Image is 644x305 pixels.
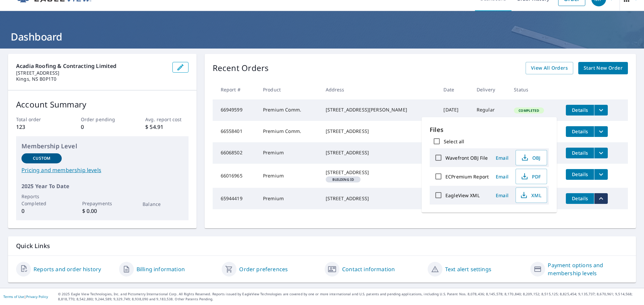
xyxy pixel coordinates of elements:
div: [STREET_ADDRESS] [326,149,433,156]
p: | [3,295,48,299]
div: [STREET_ADDRESS] [326,195,433,202]
p: 0 [21,207,62,215]
p: Total order [16,116,59,123]
span: PDF [520,172,541,180]
label: ECPremium Report [445,173,489,180]
td: Premium Comm. [258,121,320,142]
span: View All Orders [531,64,568,72]
button: detailsBtn-66016965 [566,169,594,180]
p: Files [430,125,549,134]
p: Account Summary [16,98,189,110]
td: Regular [471,99,508,121]
a: Contact information [342,265,395,273]
button: filesDropdownBtn-66068502 [594,148,608,158]
a: Text alert settings [445,265,491,273]
td: Premium [258,142,320,164]
p: 2025 Year To Date [21,182,183,190]
span: Details [570,128,590,135]
th: Date [438,80,471,99]
a: Payment options and membership levels [548,261,628,277]
p: Reports Completed [21,193,62,207]
a: Terms of Use [3,294,24,299]
td: 65944419 [213,188,258,209]
span: Details [570,195,590,202]
p: Kings, NS B0P1T0 [16,76,167,82]
p: Balance [143,201,183,208]
p: 123 [16,123,59,131]
button: detailsBtn-66558401 [566,126,594,137]
button: filesDropdownBtn-65944419 [594,193,608,204]
p: © 2025 Eagle View Technologies, Inc. and Pictometry International Corp. All Rights Reserved. Repo... [58,292,641,302]
div: [STREET_ADDRESS][PERSON_NAME] [326,106,433,113]
a: Reports and order history [34,265,101,273]
td: Premium [258,164,320,188]
span: Email [494,155,510,161]
h1: Dashboard [8,30,636,44]
p: 0 [81,123,124,131]
button: XML [516,187,547,203]
div: [STREET_ADDRESS] [326,128,433,135]
p: $ 54.91 [145,123,188,131]
p: Avg. report cost [145,116,188,123]
td: 66558401 [213,121,258,142]
th: Delivery [471,80,508,99]
td: 66016965 [213,164,258,188]
td: Premium [258,188,320,209]
p: $ 0.00 [82,207,122,215]
th: Status [508,80,560,99]
p: Prepayments [82,200,122,207]
button: detailsBtn-65944419 [566,193,594,204]
p: Order pending [81,116,124,123]
a: View All Orders [526,62,573,74]
button: OBJ [516,150,547,165]
button: detailsBtn-66949599 [566,105,594,116]
button: detailsBtn-66068502 [566,148,594,158]
a: Privacy Policy [26,294,48,299]
p: Quick Links [16,242,628,250]
button: PDF [516,169,547,184]
label: Wavefront OBJ File [445,155,488,161]
button: Email [491,153,513,163]
th: Product [258,80,320,99]
button: filesDropdownBtn-66016965 [594,169,608,180]
label: EagleView XML [445,192,480,199]
span: Email [494,173,510,180]
em: Building ID [332,178,354,181]
a: Billing information [137,265,185,273]
span: Completed [515,108,543,113]
p: Recent Orders [213,62,269,74]
span: Start New Order [584,64,623,72]
button: filesDropdownBtn-66949599 [594,105,608,116]
p: Custom [33,155,50,161]
a: Start New Order [578,62,628,74]
span: Details [570,150,590,156]
td: 66068502 [213,142,258,164]
button: filesDropdownBtn-66558401 [594,126,608,137]
td: Premium Comm. [258,99,320,121]
button: Email [491,190,513,201]
a: Pricing and membership levels [21,166,183,174]
span: XML [520,191,541,199]
span: OBJ [520,154,541,162]
p: Acadia Roofing & Contracting Limited [16,62,167,70]
p: Membership Level [21,142,183,151]
button: Email [491,171,513,182]
td: [DATE] [438,99,471,121]
td: 66949599 [213,99,258,121]
div: [STREET_ADDRESS] [326,169,433,176]
a: Order preferences [239,265,288,273]
span: Email [494,192,510,199]
span: Details [570,171,590,177]
label: Select all [444,138,464,145]
th: Address [320,80,438,99]
span: Details [570,107,590,113]
p: [STREET_ADDRESS] [16,70,167,76]
th: Report # [213,80,258,99]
